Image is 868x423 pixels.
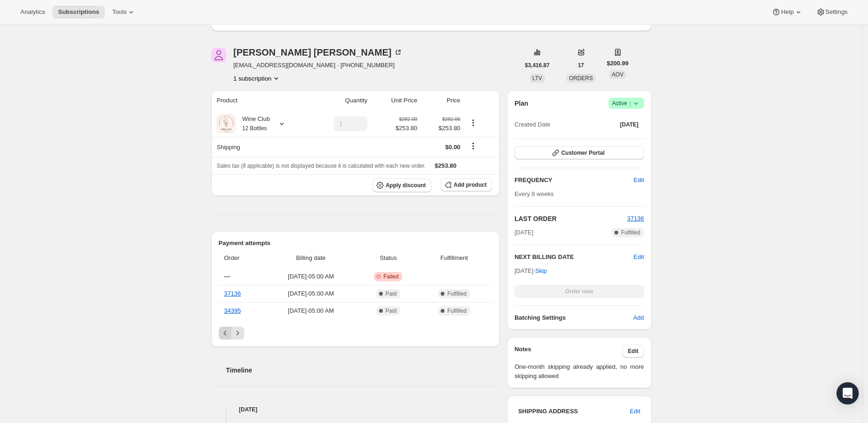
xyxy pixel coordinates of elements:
a: 37136 [224,290,241,297]
span: $253.80 [395,124,417,133]
span: Fulfilled [621,229,640,236]
button: Subscriptions [52,6,105,19]
span: Edit [634,176,644,185]
span: Active [612,99,640,108]
span: [DATE] · 05:00 AM [267,272,355,281]
span: Add [633,313,644,322]
button: Settings [811,6,853,19]
button: $3,416.87 [520,59,555,72]
span: [EMAIL_ADDRESS][DOMAIN_NAME] · [PHONE_NUMBER] [234,61,403,70]
button: Next [231,327,244,340]
button: Add product [441,178,492,191]
span: Every 8 weeks [514,190,554,197]
small: 12 Bottles [242,125,267,132]
button: Tools [107,6,141,19]
span: Fulfillment [422,253,487,263]
button: Customer Portal [514,146,644,159]
button: Help [766,6,808,19]
th: Quantity [308,90,370,111]
span: [DATE] · 05:00 AM [267,289,355,298]
h3: SHIPPING ADDRESS [518,407,630,416]
span: $3,416.87 [525,62,550,69]
span: Edit [630,407,640,416]
small: $282.00 [399,116,417,122]
span: Failed [383,273,399,280]
h2: Payment attempts [219,239,493,248]
button: Analytics [15,6,51,19]
span: $200.99 [607,59,628,68]
span: Tools [112,8,127,16]
span: One-month skipping already applied, no more skipping allowed [514,362,644,381]
span: Fulfilled [447,307,466,315]
span: $0.00 [445,144,461,151]
button: Product actions [234,74,281,83]
span: Edit [628,347,639,355]
span: Analytics [20,8,45,16]
span: [DATE] · 05:00 AM [267,306,355,316]
span: Kimberly Gordon [211,48,226,63]
span: Created Date [514,120,550,129]
button: Apply discount [373,178,431,192]
button: Edit [624,404,646,419]
span: ORDERS [569,75,593,82]
span: Help [781,8,793,16]
div: Open Intercom Messenger [836,382,859,404]
span: 17 [578,62,584,69]
h2: LAST ORDER [514,214,627,223]
a: 34395 [224,307,241,314]
h2: NEXT BILLING DATE [514,253,634,262]
a: 37136 [627,215,644,222]
span: Sales tax (if applicable) is not displayed because it is calculated with each new order. [217,163,426,169]
span: AOV [612,71,623,78]
h6: Batching Settings [514,313,633,322]
h4: [DATE] [211,405,500,414]
button: 17 [572,59,589,72]
button: Skip [530,264,552,278]
button: Previous [219,327,232,340]
span: Status [361,253,416,263]
th: Shipping [211,137,308,157]
th: Unit Price [370,90,420,111]
div: [PERSON_NAME] [PERSON_NAME] [234,48,403,57]
span: [DATE] [620,121,639,128]
span: --- [224,273,230,280]
button: Add [627,310,649,325]
span: | [629,100,631,107]
span: Apply discount [386,182,426,189]
span: Add product [454,181,487,189]
span: $253.80 [435,162,456,169]
span: Paid [386,307,397,315]
span: LTV [532,75,542,82]
img: product img [217,114,235,133]
small: $282.00 [442,116,460,122]
h2: FREQUENCY [514,176,634,185]
div: Wine Club [235,114,270,133]
button: Edit [628,173,649,188]
th: Product [211,90,308,111]
button: Product actions [466,118,481,128]
span: Billing date [267,253,355,263]
button: [DATE] [615,118,644,131]
button: 37136 [627,214,644,223]
span: [DATE] [514,228,533,237]
span: Skip [535,266,547,276]
span: Subscriptions [58,8,99,16]
span: Settings [825,8,848,16]
button: Edit [622,345,644,358]
h3: Notes [514,345,622,358]
nav: Pagination [219,327,493,340]
h2: Timeline [226,366,500,375]
span: $253.80 [423,124,460,133]
span: Fulfilled [447,290,466,297]
span: Customer Portal [561,149,604,157]
button: Shipping actions [466,141,481,151]
span: [DATE] · [514,267,547,274]
th: Price [420,90,463,111]
th: Order [219,248,264,268]
span: Paid [386,290,397,297]
button: Edit [634,253,644,262]
h2: Plan [514,99,528,108]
